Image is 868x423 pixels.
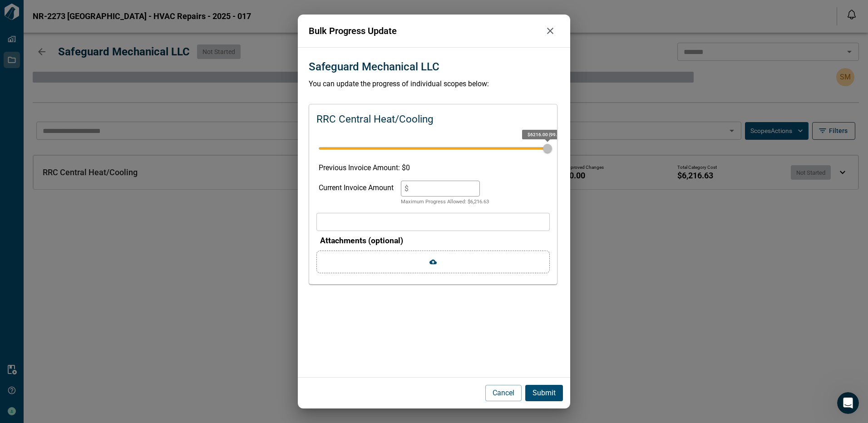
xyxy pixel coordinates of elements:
p: Cancel [493,388,514,398]
p: Attachments (optional) [320,235,550,246]
div: Current Invoice Amount [319,181,394,206]
p: Bulk Progress Update [309,24,541,38]
span: $ [404,184,409,193]
button: Cancel [485,385,522,401]
p: Safeguard Mechanical LLC [309,59,439,75]
p: Maximum Progress Allowed: $ 6,216.63 [401,198,489,206]
iframe: Intercom live chat [837,392,859,414]
p: You can update the progress of individual scopes below: [309,79,559,89]
p: RRC Central Heat/Cooling [316,112,434,127]
p: Previous Invoice Amount: $ 0 [319,162,547,173]
button: Submit [525,385,563,401]
p: Submit [533,388,556,398]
